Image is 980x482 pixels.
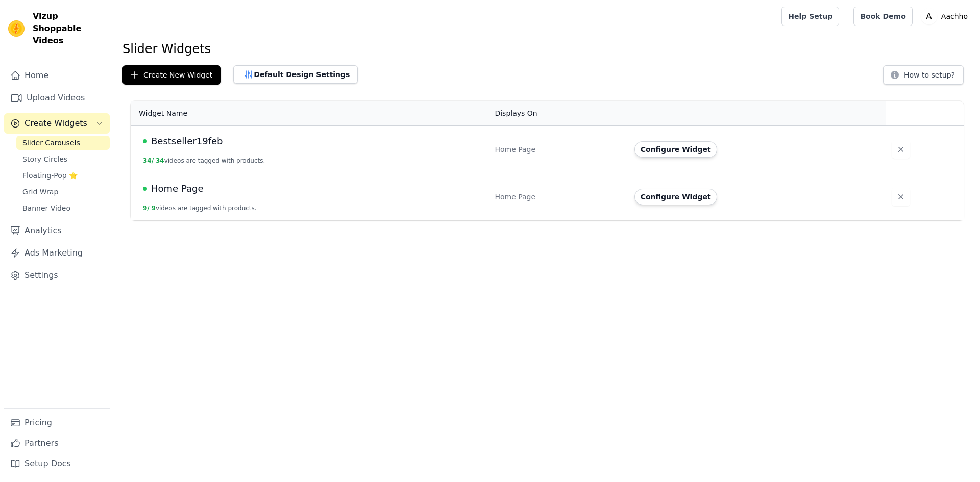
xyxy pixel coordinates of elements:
button: Create Widgets [4,113,110,134]
a: Story Circles [16,152,110,166]
span: 9 [152,205,156,212]
a: Banner Video [16,201,110,215]
span: 34 / [143,157,154,164]
a: Grid Wrap [16,185,110,199]
button: How to setup? [883,65,964,85]
a: Ads Marketing [4,243,110,263]
a: Pricing [4,413,110,433]
span: Live Published [143,187,147,191]
span: Story Circles [22,154,67,164]
button: Configure Widget [634,141,717,158]
span: 34 [156,157,164,164]
a: Upload Videos [4,88,110,108]
button: Configure Widget [634,189,717,205]
th: Widget Name [131,101,488,126]
button: Create New Widget [122,65,221,85]
button: A Aachho [921,7,972,26]
div: Home Page [495,192,622,202]
p: Aachho [937,7,972,26]
a: Setup Docs [4,453,110,474]
span: Vizup Shoppable Videos [33,10,106,47]
th: Displays On [488,101,628,126]
span: Bestseller19feb [151,134,223,148]
span: 9 / [143,205,150,212]
a: Slider Carousels [16,136,110,150]
a: Settings [4,265,110,286]
h1: Slider Widgets [122,41,972,57]
button: Default Design Settings [233,65,358,84]
a: Analytics [4,220,110,241]
a: How to setup? [883,72,964,82]
span: Grid Wrap [22,187,58,197]
span: Banner Video [22,203,70,213]
span: Live Published [143,139,147,143]
button: Delete widget [892,140,910,159]
text: A [926,11,932,21]
img: Vizup [8,20,24,37]
button: Delete widget [892,188,910,206]
span: Floating-Pop ⭐ [22,170,78,181]
span: Slider Carousels [22,138,80,148]
a: Partners [4,433,110,453]
button: 9/ 9videos are tagged with products. [143,204,257,212]
a: Home [4,65,110,86]
a: Floating-Pop ⭐ [16,168,110,183]
button: 34/ 34videos are tagged with products. [143,157,265,165]
a: Book Demo [853,7,912,26]
span: Home Page [151,182,203,196]
div: Home Page [495,144,622,155]
a: Help Setup [781,7,839,26]
span: Create Widgets [24,117,87,130]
